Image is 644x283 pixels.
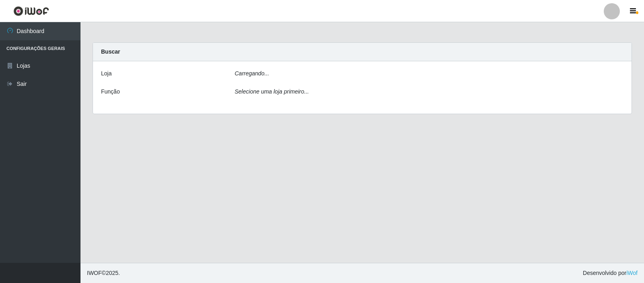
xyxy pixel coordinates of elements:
[87,269,120,277] span: © 2025 .
[101,69,111,78] label: Loja
[583,269,638,277] span: Desenvolvido por
[13,6,49,16] img: CoreUI Logo
[101,87,120,96] label: Função
[626,270,638,276] a: iWof
[235,70,269,77] i: Carregando...
[101,48,120,55] strong: Buscar
[235,88,309,95] i: Selecione uma loja primeiro...
[87,270,102,276] span: IWOF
